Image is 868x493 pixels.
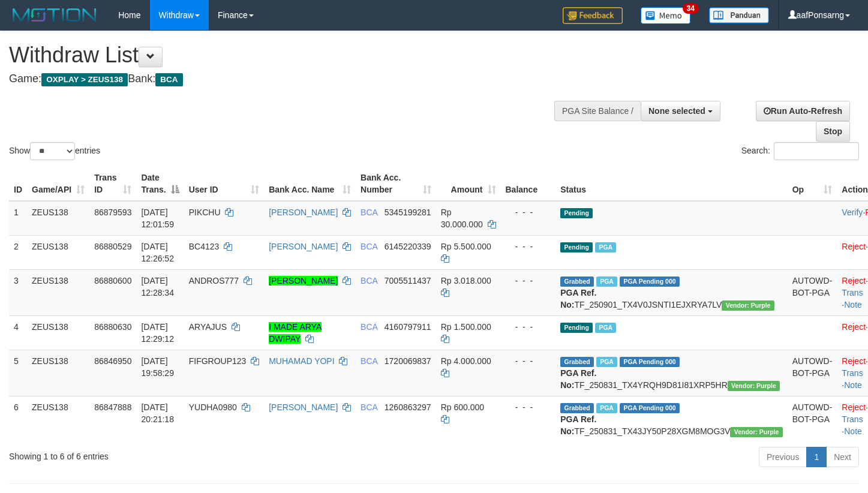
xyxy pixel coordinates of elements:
span: Marked by aafnoeunsreypich [596,357,617,367]
th: Bank Acc. Number: activate to sort column ascending [356,167,436,201]
a: [PERSON_NAME] [269,276,338,285]
label: Show entries [9,142,100,160]
span: Marked by aafnoeunsreypich [595,323,616,333]
td: ZEUS138 [27,269,89,315]
td: 5 [9,350,27,396]
span: Vendor URL: https://trx4.1velocity.biz [722,300,774,311]
span: ANDROS777 [189,276,239,285]
span: [DATE] 12:26:52 [141,242,174,263]
div: Showing 1 to 6 of 6 entries [9,446,353,462]
a: Previous [759,447,807,467]
span: Marked by aafnoeunsreypich [596,276,617,287]
span: Copy 6145220339 to clipboard [385,242,431,251]
a: Reject [842,276,866,285]
span: Copy 7005511437 to clipboard [385,276,431,285]
a: Reject [842,402,866,412]
span: Pending [560,323,593,333]
a: Run Auto-Refresh [756,101,850,121]
span: BCA [361,208,377,217]
b: PGA Ref. No: [560,288,596,309]
td: TF_250831_TX4YRQH9D81I81XRP5HR [555,350,788,396]
span: Grabbed [560,357,594,367]
span: None selected [648,106,705,116]
span: BCA [361,276,377,285]
input: Search: [774,142,859,160]
a: Note [844,380,862,390]
span: PGA Pending [620,403,680,413]
span: Marked by aafnoeunsreypich [595,242,616,252]
img: Feedback.jpg [563,7,623,24]
span: PGA Pending [620,276,680,287]
span: 86879593 [94,208,131,217]
span: 34 [683,3,699,14]
a: Stop [816,121,850,142]
td: AUTOWD-BOT-PGA [788,396,837,442]
th: Op: activate to sort column ascending [788,167,837,201]
th: Status [555,167,788,201]
select: Showentries [30,142,75,160]
td: 4 [9,315,27,350]
td: 3 [9,269,27,315]
span: Pending [560,208,593,218]
span: 86846950 [94,356,131,366]
span: Rp 30.000.000 [441,208,483,229]
b: PGA Ref. No: [560,368,596,390]
th: ID [9,167,27,201]
td: ZEUS138 [27,350,89,396]
span: [DATE] 19:58:29 [141,356,174,378]
td: 6 [9,396,27,442]
span: Copy 5345199281 to clipboard [385,208,431,217]
span: PIKCHU [189,208,221,217]
span: BCA [361,322,377,332]
td: ZEUS138 [27,396,89,442]
a: Reject [842,322,866,332]
a: I MADE ARYA DWIPAY [269,322,322,344]
span: BC4123 [189,242,220,251]
th: Balance [501,167,556,201]
a: [PERSON_NAME] [269,242,338,251]
th: Game/API: activate to sort column ascending [27,167,89,201]
a: Verify [842,208,863,217]
td: AUTOWD-BOT-PGA [788,350,837,396]
a: 1 [806,447,827,467]
div: - - - [506,321,551,333]
span: ARYAJUS [189,322,227,332]
span: Pending [560,242,593,252]
img: panduan.png [709,7,769,23]
span: [DATE] 12:28:34 [141,276,174,297]
th: Date Trans.: activate to sort column descending [136,167,184,201]
span: Rp 4.000.000 [441,356,491,366]
td: ZEUS138 [27,201,89,236]
span: Vendor URL: https://trx4.1velocity.biz [728,381,780,391]
th: Amount: activate to sort column ascending [436,167,501,201]
span: [DATE] 20:21:18 [141,402,174,424]
a: Reject [842,242,866,251]
span: Copy 1720069837 to clipboard [385,356,431,366]
td: AUTOWD-BOT-PGA [788,269,837,315]
span: BCA [361,242,377,251]
span: FIFGROUP123 [189,356,247,366]
span: PGA Pending [620,357,680,367]
th: User ID: activate to sort column ascending [184,167,264,201]
span: [DATE] 12:29:12 [141,322,174,344]
img: Button%20Memo.svg [641,7,691,24]
th: Bank Acc. Name: activate to sort column ascending [264,167,356,201]
span: 86847888 [94,402,131,412]
span: BCA [155,73,182,86]
td: ZEUS138 [27,235,89,269]
div: - - - [506,206,551,218]
span: BCA [361,356,377,366]
span: OXPLAY > ZEUS138 [41,73,128,86]
a: [PERSON_NAME] [269,402,338,412]
span: Grabbed [560,403,594,413]
td: 2 [9,235,27,269]
img: MOTION_logo.png [9,6,100,24]
span: Rp 1.500.000 [441,322,491,332]
div: PGA Site Balance / [554,101,641,121]
span: Vendor URL: https://trx4.1velocity.biz [730,427,782,437]
span: 86880600 [94,276,131,285]
span: 86880529 [94,242,131,251]
span: Copy 4160797911 to clipboard [385,322,431,332]
span: Rp 600.000 [441,402,484,412]
span: 86880630 [94,322,131,332]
